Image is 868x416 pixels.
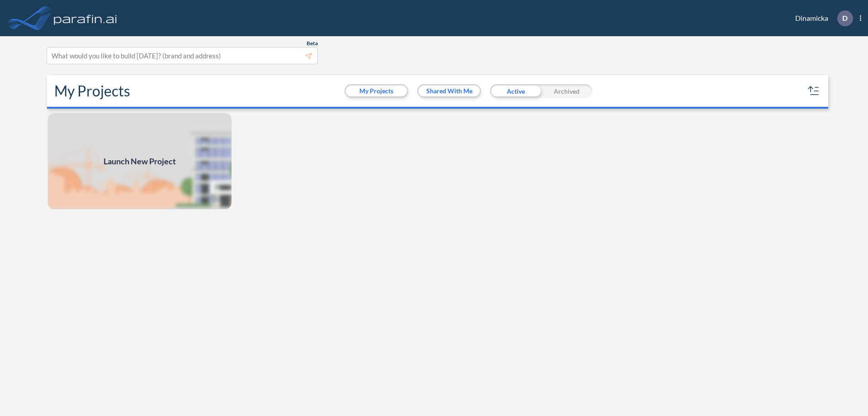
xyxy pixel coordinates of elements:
[842,14,848,22] p: D
[54,82,130,100] h2: My Projects
[346,86,407,96] button: My Projects
[490,84,541,98] div: Active
[104,155,176,167] span: Launch New Project
[52,9,119,27] img: logo
[807,84,821,98] button: sort
[782,10,861,26] div: Dinamicka
[419,86,480,96] button: Shared With Me
[307,40,318,47] span: Beta
[47,112,232,210] a: Launch New Project
[541,84,592,98] div: Archived
[47,112,232,210] img: add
